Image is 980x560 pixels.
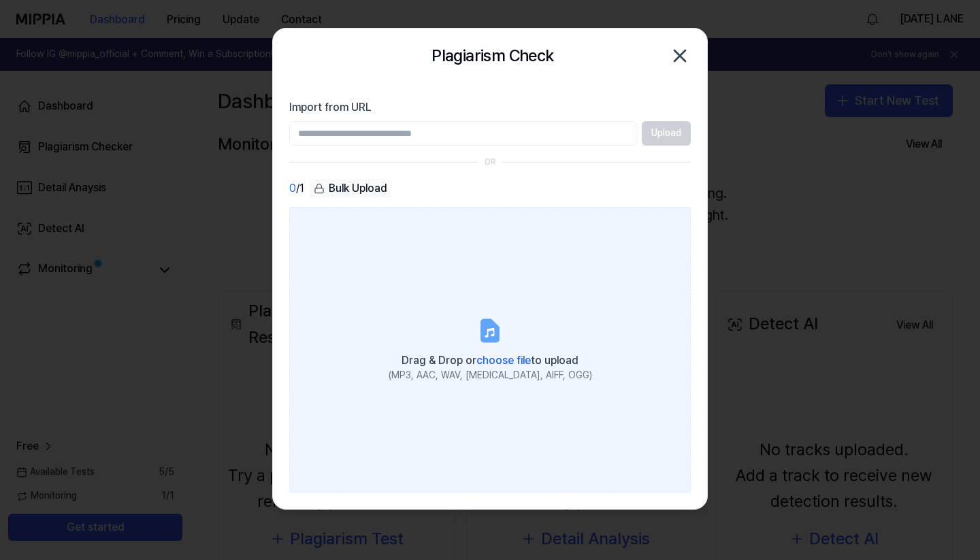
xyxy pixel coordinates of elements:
[310,179,391,198] div: Bulk Upload
[310,179,391,199] button: Bulk Upload
[289,180,296,197] span: 0
[289,179,304,199] div: / 1
[431,43,553,69] h2: Plagiarism Check
[289,99,691,116] label: Import from URL
[476,354,531,367] span: choose file
[485,157,496,168] div: OR
[389,369,592,382] div: (MP3, AAC, WAV, [MEDICAL_DATA], AIFF, OGG)
[402,354,578,367] span: Drag & Drop or to upload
